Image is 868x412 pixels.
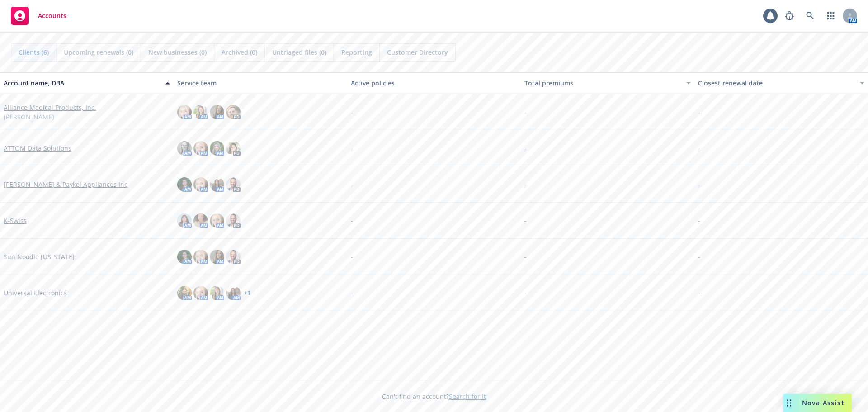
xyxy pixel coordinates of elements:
a: Universal Electronics [4,288,67,298]
img: photo [210,177,224,192]
img: photo [193,105,208,119]
img: photo [210,105,224,119]
a: + 1 [244,290,250,296]
span: Can't find an account? [382,392,486,401]
span: - [351,252,353,261]
span: - [351,107,353,117]
img: photo [177,105,192,119]
span: Clients (6) [19,47,49,57]
button: Closest renewal date [694,72,868,94]
img: photo [210,213,224,228]
span: - [524,216,527,225]
a: ATTOM Data Solutions [4,143,71,153]
button: Nova Assist [783,394,852,412]
a: Search [801,7,819,25]
img: photo [210,250,224,264]
button: Service team [174,72,347,94]
span: - [698,288,700,298]
img: photo [226,105,241,119]
div: Service team [177,80,344,87]
span: Nova Assist [802,399,844,407]
img: photo [210,286,224,300]
div: Drag to move [783,394,795,412]
span: Reporting [341,47,372,57]
div: Total premiums [524,80,681,87]
span: - [524,288,527,298]
div: Active policies [351,80,517,87]
span: Accounts [38,12,66,19]
span: New businesses (0) [148,47,207,57]
a: Sun Noodle [US_STATE] [4,252,75,261]
span: - [351,288,353,298]
span: - [524,252,527,261]
img: photo [226,177,241,192]
img: photo [177,250,192,264]
span: Upcoming renewals (0) [64,47,133,57]
a: Search for it [449,392,486,401]
img: photo [177,177,192,192]
span: [PERSON_NAME] [4,112,54,122]
button: Total premiums [521,72,694,94]
span: - [698,180,700,189]
a: Alliance Medical Products, Inc. [4,103,96,112]
img: photo [226,286,241,300]
span: - [524,107,527,117]
img: photo [193,177,208,192]
button: Active policies [347,72,521,94]
a: Switch app [822,7,840,25]
img: photo [226,141,241,156]
div: Account name, DBA [4,80,160,87]
span: Untriaged files (0) [272,47,326,57]
a: K-Swiss [4,216,27,225]
span: Customer Directory [387,47,448,57]
span: Archived (0) [222,47,257,57]
img: photo [193,213,208,228]
img: photo [193,250,208,264]
img: photo [193,286,208,300]
span: - [698,216,700,225]
a: [PERSON_NAME] & Paykel Appliances Inc [4,180,127,189]
span: - [698,143,700,153]
span: - [524,143,527,153]
span: - [698,252,700,261]
span: - [524,180,527,189]
a: Accounts [7,3,70,28]
img: photo [177,213,192,228]
img: photo [210,141,224,156]
img: photo [226,250,241,264]
img: photo [226,213,241,228]
img: photo [177,286,192,300]
span: - [351,180,353,189]
span: - [351,216,353,225]
a: Report a Bug [780,7,798,25]
img: photo [193,141,208,156]
div: Closest renewal date [698,80,854,87]
span: - [698,107,700,117]
img: photo [177,141,192,156]
span: - [351,143,353,153]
